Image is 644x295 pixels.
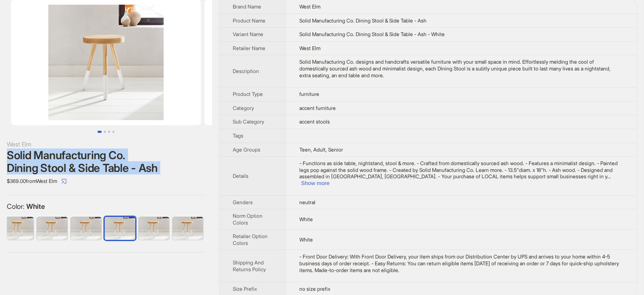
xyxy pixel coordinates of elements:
span: Retailer Name [233,45,265,51]
span: Product Type [233,91,263,97]
span: Description [233,68,259,74]
img: Black [3,217,33,240]
div: - Front Door Delivery: With Front Door Delivery, your item ships from our Distribution Center by ... [299,253,623,273]
img: Dune [139,217,169,240]
span: West Elm [299,3,321,10]
img: Arctic [173,217,203,240]
span: Sub Category [233,118,264,125]
span: Category [233,105,254,111]
button: Go to slide 2 [104,131,106,133]
label: available [37,216,67,239]
span: White [26,202,45,211]
label: available [3,216,33,239]
div: Solid Manufacturing Co. Dining Stool & Side Table - Ash [7,149,205,174]
span: no size prefix [299,286,330,292]
span: Norm Option Colors [233,213,262,226]
span: West Elm [299,45,321,51]
span: accent stools [299,118,330,125]
span: Color : [7,202,26,211]
div: West Elm [7,140,205,149]
img: White [105,217,135,240]
span: Age Groups [233,146,260,153]
span: Solid Manufacturing Co. Dining Stool & Side Table - Ash [299,17,427,24]
span: ... [607,173,611,180]
label: available [173,216,203,239]
label: available [105,216,135,239]
span: Variant Name [233,31,263,37]
span: - Functions as side table, nightstand, stool & more. - Crafted from domestically sourced ash wood... [299,160,618,180]
span: White [299,216,313,222]
span: White [299,236,313,243]
span: Solid Manufacturing Co. Dining Stool & Side Table - Ash - White [299,31,445,37]
div: - Functions as side table, nightstand, stool & more. - Crafted from domestically sourced ash wood... [299,160,623,186]
div: Solid Manufacturing Co. designs and handcrafts versatile furniture with your small space in mind.... [299,59,623,79]
button: Go to slide 3 [108,131,110,133]
span: select [61,179,67,184]
img: Gray [37,217,67,240]
div: $369.00 from West Elm [7,174,205,188]
button: Expand [301,180,329,186]
button: Go to slide 1 [98,131,102,133]
span: Retailer Option Colors [233,233,268,246]
span: accent furniture [299,105,336,111]
span: Tags [233,132,243,139]
img: Navy [71,217,101,240]
span: neutral [299,199,315,205]
label: available [139,216,169,239]
span: Shipping And Returns Policy [233,259,266,273]
span: furniture [299,91,319,97]
span: Size Prefix [233,286,257,292]
span: Details [233,173,248,179]
label: available [71,216,101,239]
button: Go to slide 4 [112,131,114,133]
span: Teen, Adult, Senior [299,146,343,153]
span: Genders [233,199,253,205]
span: Product Name [233,17,265,24]
span: Brand Name [233,3,261,10]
